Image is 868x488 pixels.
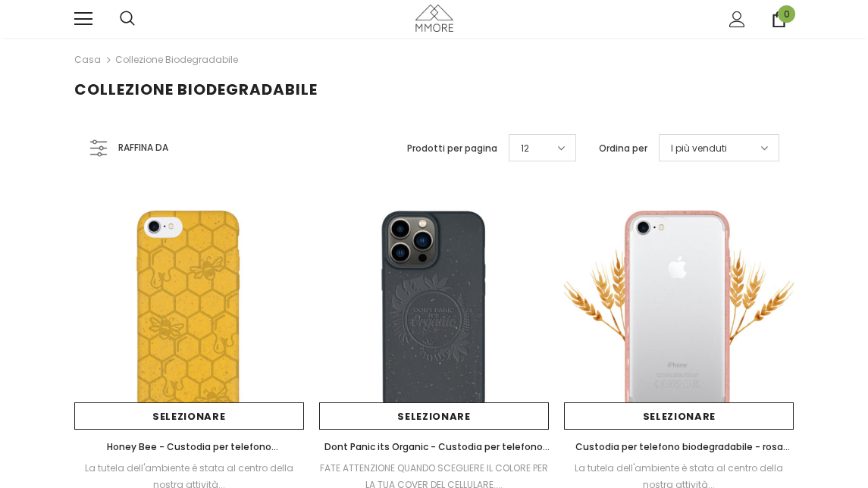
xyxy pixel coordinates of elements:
[599,141,647,156] label: Ordina per
[319,402,549,430] a: Selezionare
[671,141,727,156] span: I più venduti
[415,5,453,31] img: Casi MMORE
[778,5,795,23] span: 0
[407,141,497,156] label: Prodotti per pagina
[564,402,794,430] a: Selezionare
[74,51,101,69] a: Casa
[564,439,794,455] a: Custodia per telefono biodegradabile - rosa trasparente
[319,439,549,455] a: Dont Panic its Organic - Custodia per telefono biodegradabile
[521,141,529,156] span: 12
[74,79,318,100] span: Collezione biodegradabile
[324,440,550,470] span: Dont Panic its Organic - Custodia per telefono biodegradabile
[118,139,168,156] span: Raffina da
[771,11,787,27] a: 0
[115,53,238,66] a: Collezione biodegradabile
[575,440,790,470] span: Custodia per telefono biodegradabile - rosa trasparente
